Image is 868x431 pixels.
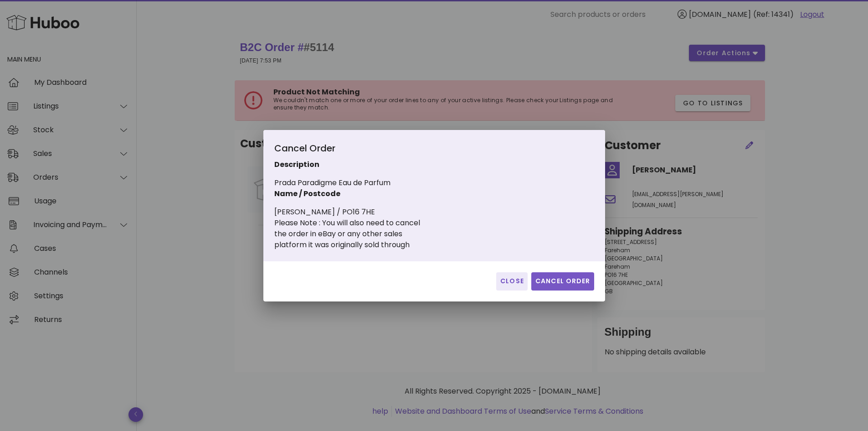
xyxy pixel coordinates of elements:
[274,141,479,159] div: Cancel Order
[274,218,479,250] div: Please Note : You will also need to cancel the order in eBay or any other sales platform it was o...
[274,141,479,250] div: Prada Paradigme Eau de Parfum [PERSON_NAME] / PO16 7HE
[500,276,524,286] span: Close
[496,272,528,291] button: Close
[274,159,479,170] p: Description
[535,276,591,286] span: Cancel Order
[531,272,594,291] button: Cancel Order
[274,188,479,199] p: Name / Postcode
